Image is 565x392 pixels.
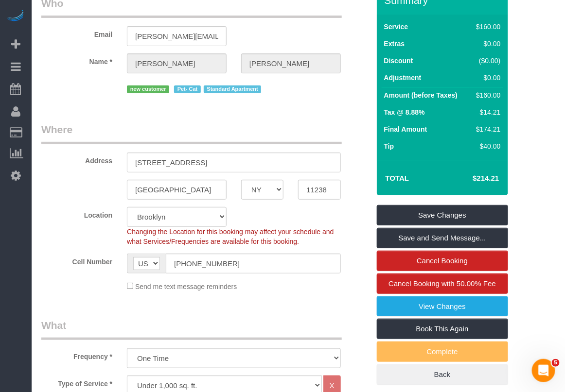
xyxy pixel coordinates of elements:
label: Type of Service * [34,375,120,389]
a: Book This Again [377,319,508,339]
a: Cancel Booking [377,251,508,271]
strong: Total [386,174,409,182]
a: Save and Send Message... [377,228,508,248]
legend: What [41,318,342,340]
a: Back [377,364,508,385]
legend: Where [41,122,342,144]
input: Email [127,26,227,46]
label: Cell Number [34,254,120,267]
label: Address [34,153,120,166]
a: View Changes [377,296,508,317]
label: Tax @ 8.88% [384,107,425,117]
a: Save Changes [377,205,508,225]
label: Amount (before Taxes) [384,90,458,100]
h4: $214.21 [443,174,499,183]
span: 5 [552,359,560,367]
div: $160.00 [472,90,500,100]
div: $160.00 [472,22,500,32]
iframe: Intercom live chat [532,359,555,382]
input: Last Name [241,53,341,73]
input: City [127,180,227,200]
div: ($0.00) [472,56,500,66]
div: $0.00 [472,73,500,83]
div: $0.00 [472,39,500,49]
span: Changing the Location for this booking may affect your schedule and what Services/Frequencies are... [127,228,334,245]
label: Discount [384,56,413,66]
input: Cell Number [166,254,341,273]
label: Adjustment [384,73,422,83]
label: Final Amount [384,124,427,134]
a: Cancel Booking with 50.00% Fee [377,273,508,294]
div: $174.21 [472,124,500,134]
span: Send me text message reminders [135,283,237,290]
span: Pet- Cat [174,85,201,93]
div: $14.21 [472,107,500,117]
span: new customer [127,85,169,93]
input: First Name [127,53,227,73]
label: Service [384,22,408,32]
img: Automaid Logo [6,10,25,23]
span: Standard Apartment [204,85,262,93]
label: Name * [34,53,120,67]
label: Email [34,26,120,39]
label: Extras [384,39,405,49]
label: Tip [384,141,394,151]
div: $40.00 [472,141,500,151]
label: Frequency * [34,348,120,361]
label: Location [34,207,120,220]
input: Zip Code [298,180,340,200]
span: Cancel Booking with 50.00% Fee [388,279,496,288]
